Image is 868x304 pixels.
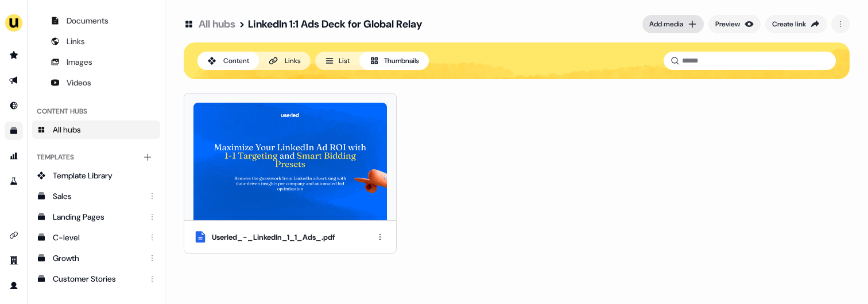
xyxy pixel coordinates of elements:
[32,249,160,267] a: Growth
[5,96,23,115] a: Go to Inbound
[5,226,23,244] a: Go to integrations
[32,102,160,120] div: Content Hubs
[649,18,683,30] div: Add media
[32,120,160,139] a: All hubs
[765,15,827,33] button: Create link
[53,273,142,284] div: Customer Stories
[53,170,113,181] span: Template Library
[5,276,23,295] a: Go to profile
[32,187,160,205] a: Sales
[715,18,740,30] div: Preview
[184,93,397,254] button: Userled_-_LinkedIn_1_1_Ads_.pdfUserled_-_LinkedIn_1_1_Ads_.pdf
[32,228,160,247] a: C-level
[53,124,81,135] span: All hubs
[67,77,91,88] span: Videos
[32,11,160,30] a: Documents
[772,18,806,30] div: Create link
[32,73,160,92] a: Videos
[53,190,142,202] div: Sales
[67,56,92,68] span: Images
[315,52,359,70] button: List
[5,251,23,270] a: Go to team
[53,211,142,223] div: Landing Pages
[32,166,160,185] a: Template Library
[285,55,301,67] div: Links
[197,52,259,70] button: Content
[32,270,160,288] a: Customer Stories
[67,36,85,47] span: Links
[5,147,23,165] a: Go to attribution
[223,55,249,67] div: Content
[239,17,245,31] div: >
[193,103,387,220] img: Userled_-_LinkedIn_1_1_Ads_.pdf
[248,17,423,31] div: LinkedIn 1:1 Ads Deck for Global Relay
[32,32,160,50] a: Links
[708,15,761,33] button: Preview
[67,15,108,26] span: Documents
[32,148,160,166] div: Templates
[53,252,142,264] div: Growth
[259,52,311,70] button: Links
[53,232,142,243] div: C-level
[32,208,160,226] a: Landing Pages
[5,172,23,190] a: Go to experiments
[212,232,335,243] div: Userled_-_LinkedIn_1_1_Ads_.pdf
[5,46,23,64] a: Go to prospects
[199,17,235,31] a: All hubs
[32,53,160,71] a: Images
[5,71,23,89] a: Go to outbound experience
[642,15,704,33] button: Add media
[5,122,23,140] a: Go to templates
[359,52,429,70] button: Thumbnails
